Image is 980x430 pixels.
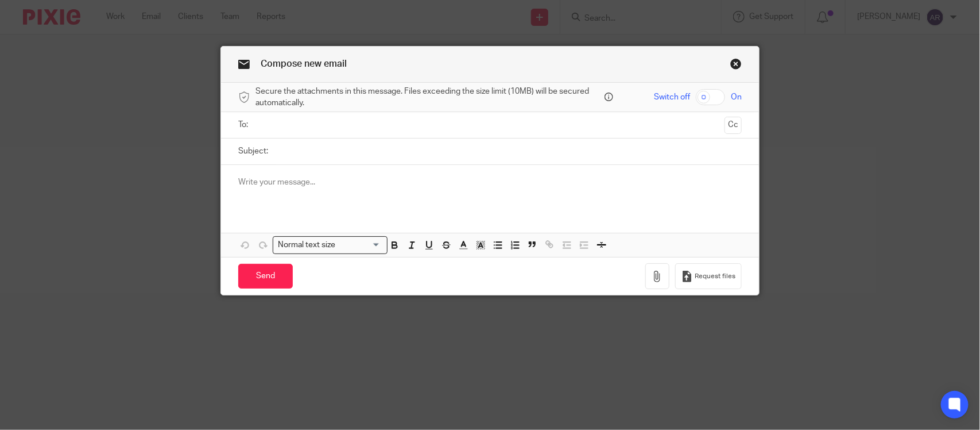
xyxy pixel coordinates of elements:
[339,239,381,251] input: Search for option
[675,263,742,289] button: Request files
[255,86,602,109] span: Secure the attachments in this message. Files exceeding the size limit (10MB) will be secured aut...
[730,58,742,74] a: Close this dialog window
[725,117,742,134] button: Cc
[238,264,293,289] input: Send
[654,91,690,103] span: Switch off
[261,59,347,68] span: Compose new email
[238,119,251,130] label: To:
[276,239,338,251] span: Normal text size
[273,236,388,254] div: Search for option
[731,91,742,103] span: On
[695,272,735,281] span: Request files
[238,145,268,157] label: Subject:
